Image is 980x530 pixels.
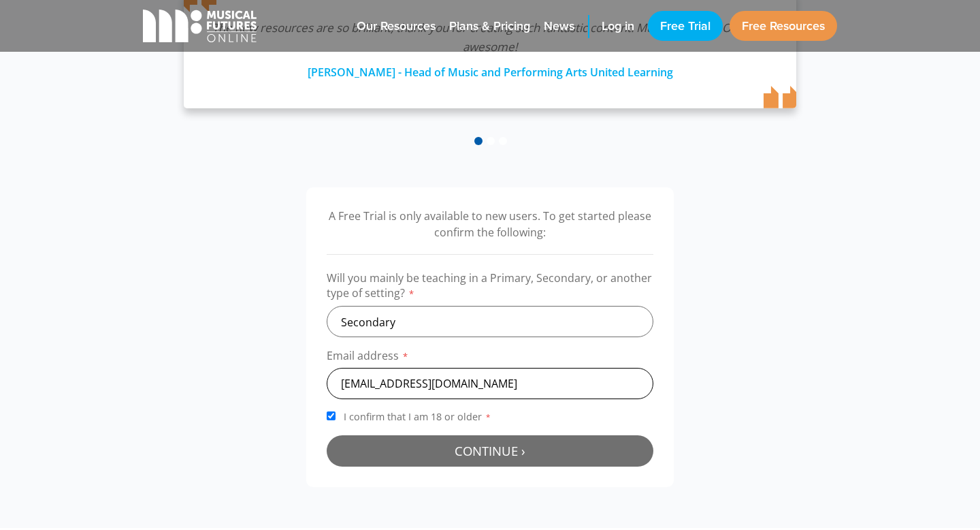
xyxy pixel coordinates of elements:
[211,57,769,81] div: [PERSON_NAME] - Head of Music and Performing Arts United Learning
[449,17,530,35] span: Plans & Pricing
[327,208,653,240] p: A Free Trial is only available to new users. To get started please confirm the following:
[730,11,837,41] a: Free Resources
[648,11,723,41] a: Free Trial
[357,17,436,35] span: Our Resources
[327,435,653,467] button: Continue ›
[455,442,525,459] span: Continue ›
[327,270,653,306] label: Will you mainly be teaching in a Primary, Secondary, or another type of setting?
[341,410,494,423] span: I confirm that I am 18 or older
[602,17,634,35] span: Log in
[327,411,336,420] input: I confirm that I am 18 or older*
[544,17,574,35] span: News
[327,348,653,368] label: Email address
